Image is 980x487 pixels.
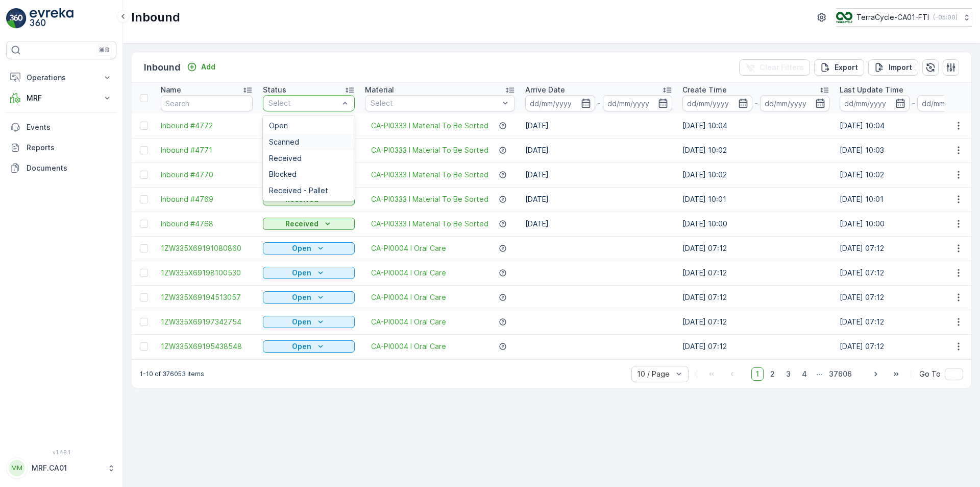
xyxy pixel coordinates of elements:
a: CA-PI0004 I Oral Care [371,268,446,278]
span: Received - Pallet [269,187,328,195]
p: Select [371,98,499,108]
button: Clear Filters [739,59,810,76]
td: [DATE] [520,138,677,163]
a: Reports [6,137,116,158]
p: Documents [27,163,112,173]
input: dd/mm/yyyy [840,95,910,111]
a: Inbound #4771 [161,145,253,155]
a: CA-PI0004 I Oral Care [371,243,446,253]
button: Add [183,61,219,73]
span: CA-PI0333 I Material To Be Sorted [371,170,488,180]
p: Name [161,85,181,95]
a: Documents [6,158,116,178]
div: Toggle Row Selected [140,171,148,179]
p: TerraCycle-CA01-FTI [856,12,929,22]
td: [DATE] 10:04 [677,113,835,138]
span: 4 [797,367,812,381]
a: Inbound #4768 [161,219,253,229]
span: v 1.48.1 [6,449,116,455]
p: Open [292,292,311,303]
div: Toggle Row Selected [140,269,148,277]
span: Scanned [269,138,299,146]
p: Add [201,62,215,72]
td: [DATE] 07:12 [677,285,835,310]
p: Received [285,219,318,229]
p: Open [292,317,311,327]
span: Received [269,154,302,163]
span: Inbound #4772 [161,121,253,131]
a: Inbound #4770 [161,170,253,180]
button: Operations [6,67,116,88]
button: Open [263,340,355,353]
td: [DATE] 10:02 [677,163,835,187]
span: 1ZW335X69195438548 [161,341,253,352]
a: CA-PI0004 I Oral Care [371,292,446,303]
td: [DATE] [520,187,677,212]
td: [DATE] 10:00 [677,212,835,236]
a: 1ZW335X69198100530 [161,268,253,278]
p: ( -05:00 ) [933,13,958,21]
div: Toggle Row Selected [140,146,148,154]
td: [DATE] 10:01 [677,187,835,212]
td: [DATE] 07:12 [677,236,835,261]
p: Operations [27,73,96,83]
input: dd/mm/yyyy [525,95,595,111]
input: dd/mm/yyyy [760,95,830,111]
p: MRF.CA01 [32,463,102,473]
p: Open [292,243,311,253]
img: logo_light-DOdMpM7g.png [30,8,73,29]
span: 1 [751,367,764,381]
td: [DATE] 07:12 [677,334,835,359]
button: Open [263,291,355,304]
p: Create Time [682,85,727,95]
div: Toggle Row Selected [140,342,148,351]
p: ... [816,367,822,381]
p: Reports [27,143,112,153]
td: [DATE] 07:12 [677,261,835,285]
a: CA-PI0333 I Material To Be Sorted [371,194,488,204]
a: Inbound #4769 [161,194,253,204]
div: Toggle Row Selected [140,122,148,130]
button: MMMRF.CA01 [6,457,116,479]
p: Material [365,85,394,95]
a: CA-PI0004 I Oral Care [371,341,446,352]
a: 1ZW335X69197342754 [161,317,253,327]
p: Last Update Time [840,85,903,95]
button: Open [263,316,355,328]
td: [DATE] [520,113,677,138]
p: Open [292,341,311,352]
img: logo [6,8,27,29]
div: Toggle Row Selected [140,293,148,302]
a: 1ZW335X69194513057 [161,292,253,303]
span: 2 [766,367,779,381]
td: [DATE] [520,163,677,187]
div: Toggle Row Selected [140,195,148,203]
button: MRF [6,88,116,108]
button: Export [814,59,864,76]
input: dd/mm/yyyy [603,95,673,111]
td: [DATE] 07:12 [677,310,835,334]
p: 1-10 of 376053 items [140,370,204,378]
span: CA-PI0333 I Material To Be Sorted [371,145,488,155]
a: CA-PI0333 I Material To Be Sorted [371,219,488,229]
span: 3 [781,367,795,381]
p: - [754,97,758,109]
div: MM [9,460,25,476]
p: Inbound [131,9,180,26]
div: Toggle Row Selected [140,244,148,252]
button: Open [263,242,355,254]
p: Export [835,62,858,73]
a: Events [6,117,116,137]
